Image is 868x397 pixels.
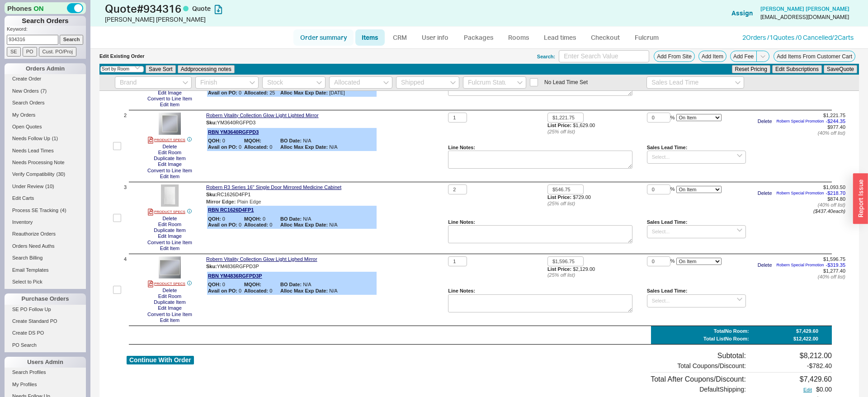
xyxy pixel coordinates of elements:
[148,280,185,288] a: PRODUCT SPECS
[764,386,832,393] div: $0.00
[155,161,184,167] button: Edit Image
[355,29,385,46] a: Items
[5,98,86,108] a: Search Orders
[105,2,436,15] h1: Quote # 934316
[280,288,328,293] b: Alloc Max Exp Date:
[544,79,588,85] span: No Lead Time Set
[244,90,268,95] b: Allocated:
[33,4,44,13] span: ON
[206,113,319,118] a: Robern Vitality Collection Glow Light Lighted Mirror
[244,222,280,228] span: 0
[5,134,86,143] a: Needs Follow Up(1)
[151,227,188,233] button: Duplicate Item
[146,65,176,73] button: Save Sort
[244,138,261,143] b: MQOH:
[262,76,325,89] input: Stock
[183,81,188,85] svg: open menu
[151,299,188,305] button: Duplicate Item
[651,362,746,370] div: Total Coupons/Discount:
[760,14,849,20] div: [EMAIL_ADDRESS][DOMAIN_NAME]
[206,199,444,205] div: Plain Edge
[39,47,76,57] input: Cust. PO/Proj
[12,88,39,94] span: New Orders
[5,110,86,120] a: My Orders
[824,65,857,73] button: SaveQuote
[115,76,192,89] input: Brand
[737,298,742,301] svg: open menu
[206,199,236,204] b: Mirror Edge :
[208,222,244,228] span: 0
[547,266,647,278] div: $2,129.00
[5,182,86,191] a: Under Review(10)
[5,317,86,326] a: Create Standard PO
[155,305,184,311] button: Edit Image
[698,51,726,62] button: Add Item
[654,51,695,62] button: Add From Site
[217,120,256,125] span: YM3640RGFPD3
[12,171,55,177] span: Verify Compatibility
[206,120,217,125] span: Sku:
[530,78,538,86] input: No Lead Time Set
[764,375,832,383] div: $7,429.60
[5,305,86,314] a: SE PO Follow Up
[12,208,58,213] span: Process SE Tracking
[746,130,845,136] div: ( 40 % off list)
[826,190,845,196] span: - $218.70
[280,288,338,294] span: N/A
[5,86,86,96] a: New Orders(7)
[547,201,575,206] i: ( 25 % off list)
[5,122,86,132] a: Open Quotes
[777,191,824,196] span: Robern Special Promotion
[206,263,217,269] span: Sku:
[145,96,195,102] button: Convert to Line Item
[195,76,259,89] input: Finish
[206,192,217,197] span: Sku:
[244,222,268,227] b: Allocated:
[280,282,302,287] b: BO Date:
[755,118,775,124] button: Delete
[647,219,746,225] div: Sales Lead Time:
[280,138,335,144] span: N/A
[823,113,845,118] span: $1,221.75
[5,253,86,263] a: Search Billing
[7,26,86,35] p: Keyword:
[5,229,86,239] a: Reauthorize Orders
[731,9,753,18] button: Assign
[537,54,555,60] div: Search:
[755,262,775,268] button: Delete
[714,328,749,334] div: Total No Room :
[772,65,822,73] button: Edit Subscriptions
[280,144,328,150] b: Alloc Max Exp Date:
[208,288,237,293] b: Avail on PO:
[547,266,571,272] b: List Price:
[159,184,181,207] img: 167486
[329,76,392,89] input: Allocated
[5,194,86,203] a: Edit Carts
[703,336,749,342] div: Total List No Room :
[823,268,845,274] span: $1,277.40
[764,351,832,360] div: $8,212.00
[178,65,235,73] button: Addprocessing notes
[155,233,184,239] button: Edit Image
[5,340,86,350] a: PO Search
[5,146,86,156] a: Needs Lead Times
[415,29,455,46] a: User info
[280,216,335,222] span: N/A
[5,74,86,84] a: Create Order
[547,129,575,134] i: ( 25 % off list)
[737,228,742,232] svg: open menu
[316,81,322,85] svg: open menu
[777,119,824,124] span: Robern Special Promotion
[157,174,182,180] button: Edit Item
[280,90,328,95] b: Alloc Max Exp Date:
[735,81,741,85] svg: open menu
[448,256,467,267] input: Qty
[777,53,852,60] span: Add Items From Customer Cart
[280,138,302,143] b: BO Date:
[651,386,746,393] div: Default Shipping:
[208,207,254,213] a: RBN RC1626D4FP1
[208,216,221,222] b: QOH:
[5,293,86,304] div: Purchase Orders
[206,184,341,190] a: Robern R3 Series 16" Single Door Mirrored Medicine Cabinet
[5,206,86,215] a: Process SE Tracking(4)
